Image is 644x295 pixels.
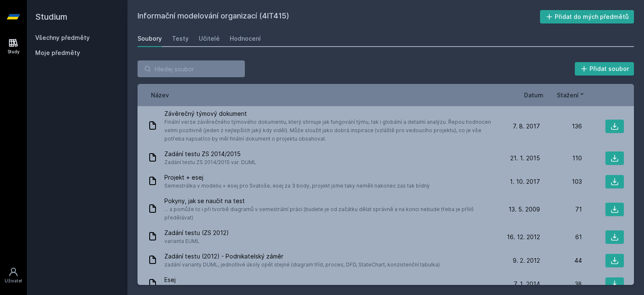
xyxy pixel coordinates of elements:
span: varianta EUML [164,237,229,245]
span: ... a pomůže to i při tvorbě diagramů v semestrální práci (budete je od začátku dělat správně a n... [164,205,495,222]
span: Semestrálka v modeliu + esej pro Svatoše, esej za 3 body, projekt jsme taky neměli nakonec zas ta... [164,182,430,190]
span: Esej [164,276,348,284]
div: 61 [540,233,582,241]
input: Hledej soubor [138,60,245,77]
span: Zadání testu ZS 2014/2015 [164,150,256,158]
a: Soubory [138,30,162,47]
a: Study [2,34,25,59]
span: 7. 1. 2014 [514,280,540,288]
span: Zadání testu (ZS 2012) [164,229,229,237]
span: Projekt + esej [164,173,430,182]
button: Stažení [557,91,585,99]
button: Přidat do mých předmětů [540,10,634,23]
div: Hodnocení [230,34,261,43]
button: Název [151,91,169,99]
button: Datum [524,91,543,99]
span: Pokyny, jak se naučit na test [164,197,495,205]
div: Testy [172,34,189,43]
span: 7. 8. 2017 [513,122,540,131]
span: 9. 2. 2012 [513,256,540,265]
span: Stažení [557,91,579,99]
span: Závěrečný týmový dokument [164,110,495,118]
span: 1. 10. 2017 [510,178,540,186]
span: 21. 1. 2015 [510,154,540,162]
span: zadání varianty DUML, jednotlivé úkoly opět stejné (diagram tříd, proces, DFD, StateChart, konzis... [164,261,440,269]
div: 44 [540,256,582,265]
div: 136 [540,122,582,131]
a: Hodnocení [230,30,261,47]
span: Zadání testu (2012) - Podnikatelský záměr [164,252,440,261]
span: Zadání testu ZS 2014/2015 var. DUML [164,158,256,167]
span: 16. 12. 2012 [507,233,540,241]
span: Finální verze závěrečného týmového dokumentu, který shrnuje jak fungování týmu, tak i globální a ... [164,118,495,143]
div: 71 [540,205,582,214]
a: Všechny předměty [35,34,90,41]
div: Uživatel [5,278,22,284]
a: Učitelé [199,30,220,47]
div: 103 [540,178,582,186]
div: Soubory [138,34,162,43]
span: Moje předměty [35,49,80,57]
div: Study [8,49,20,55]
span: Na téma "Nepřípustné vazby mezi prvky DFD diagramu". Hodnoceno 2.9/3 [164,284,348,292]
a: Testy [172,30,189,47]
span: 13. 5. 2009 [509,205,540,214]
a: Uživatel [2,263,25,288]
div: 110 [540,154,582,162]
button: Přidat soubor [575,62,634,76]
h2: Informační modelování organizací (4IT415) [138,10,540,23]
div: 38 [540,280,582,288]
div: Učitelé [199,34,220,43]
